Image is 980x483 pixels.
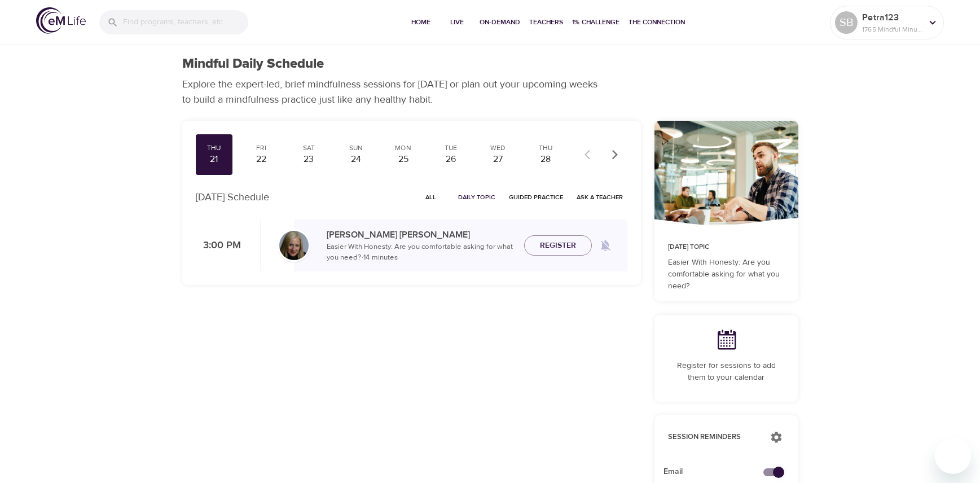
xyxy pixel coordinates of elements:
[529,16,563,28] span: Teachers
[531,143,560,153] div: Thu
[407,16,434,28] span: Home
[196,190,269,205] p: [DATE] Schedule
[862,24,922,34] p: 1765 Mindful Minutes
[123,10,248,34] input: Find programs, teachers, etc...
[484,153,512,166] div: 27
[454,188,500,206] button: Daily Topic
[200,143,228,153] div: Thu
[540,239,576,253] span: Register
[437,153,465,166] div: 26
[458,192,495,203] span: Daily Topic
[935,438,971,474] iframe: Button to launch messaging window
[247,153,275,166] div: 22
[862,11,922,24] p: Petra123
[182,56,324,72] h1: Mindful Daily Schedule
[504,188,568,206] button: Guided Practice
[668,242,785,252] p: [DATE] Topic
[835,11,858,34] div: SB
[629,16,685,28] span: The Connection
[342,143,370,153] div: Sun
[480,16,520,28] span: On-Demand
[389,143,418,153] div: Mon
[572,16,619,28] span: 1% Challenge
[668,257,785,292] p: Easier With Honesty: Are you comfortable asking for what you need?
[663,466,771,478] span: Email
[247,143,275,153] div: Fri
[327,242,515,264] p: Easier With Honesty: Are you comfortable asking for what you need? · 14 minutes
[342,153,370,166] div: 24
[196,238,241,253] p: 3:00 PM
[413,188,449,206] button: All
[295,153,323,166] div: 23
[572,188,627,206] button: Ask a Teacher
[418,192,445,203] span: All
[524,235,592,256] button: Register
[389,153,418,166] div: 25
[36,7,86,34] img: logo
[592,232,619,259] span: Remind me when a class goes live every Thursday at 3:00 PM
[295,143,323,153] div: Sat
[509,192,563,203] span: Guided Practice
[577,192,623,203] span: Ask a Teacher
[531,153,560,166] div: 28
[182,77,605,107] p: Explore the expert-led, brief mindfulness sessions for [DATE] or plan out your upcoming weeks to ...
[200,153,228,166] div: 21
[443,16,471,28] span: Live
[668,360,785,384] p: Register for sessions to add them to your calendar
[484,143,512,153] div: Wed
[279,231,309,260] img: Diane_Renz-min.jpg
[437,143,465,153] div: Tue
[668,432,759,443] p: Session Reminders
[327,228,515,242] p: [PERSON_NAME] [PERSON_NAME]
